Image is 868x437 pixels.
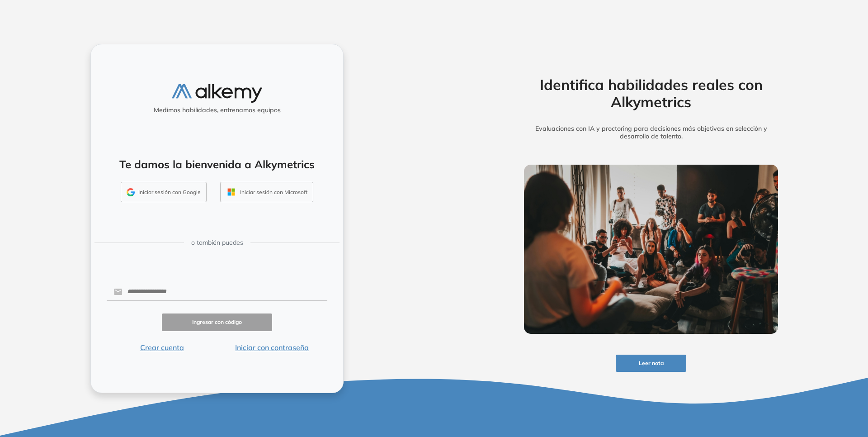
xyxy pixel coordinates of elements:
[127,188,135,196] img: GMAIL_ICON
[220,182,313,203] button: Iniciar sesión con Microsoft
[510,76,792,111] h2: Identifica habilidades reales con Alkymetrics
[226,187,236,197] img: OUTLOOK_ICON
[94,106,340,114] h5: Medimos habilidades, entrenamos equipos
[162,313,272,331] button: Ingresar con código
[107,342,217,353] button: Crear cuenta
[217,342,327,353] button: Iniciar con contraseña
[121,182,207,203] button: Iniciar sesión con Google
[172,84,262,103] img: logo-alkemy
[524,165,778,334] img: img-more-info
[191,238,243,247] span: o también puedes
[103,158,331,171] h4: Te damos la bienvenida a Alkymetrics
[616,355,686,372] button: Leer nota
[510,125,792,140] h5: Evaluaciones con IA y proctoring para decisiones más objetivas en selección y desarrollo de talento.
